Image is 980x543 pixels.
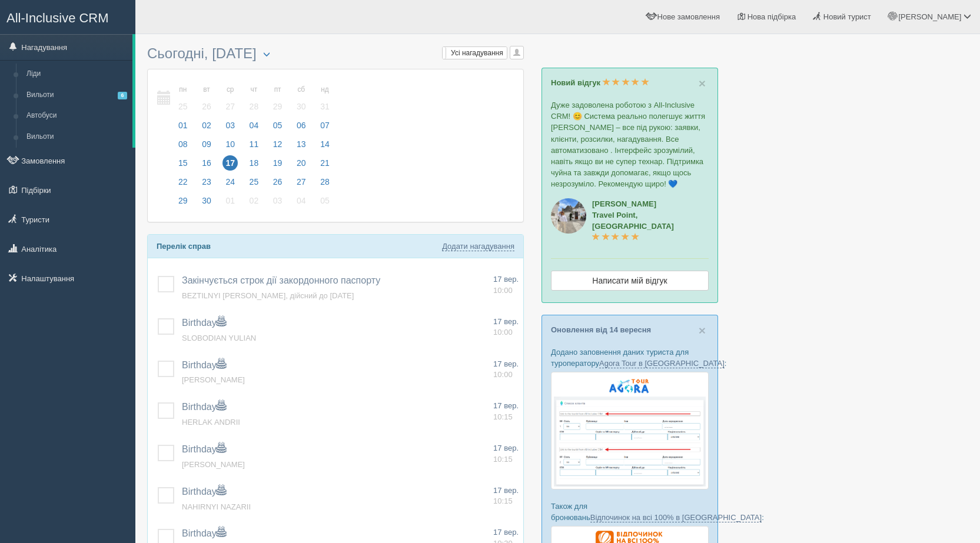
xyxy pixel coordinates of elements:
a: Відпочинок на всі 100% в [GEOGRAPHIC_DATA] [590,513,762,522]
span: 19 [270,155,285,171]
a: 12 [267,138,289,156]
p: Також для бронювань : [551,501,709,523]
span: 13 [294,136,309,152]
span: 27 [222,99,238,114]
a: [PERSON_NAME] [182,460,245,469]
a: 17 вер. 10:15 [493,443,519,465]
a: 08 [172,138,194,156]
span: 10:15 [493,497,513,505]
span: 31 [317,99,333,114]
span: 30 [294,99,309,114]
a: Вильоти [21,126,132,148]
span: 10:00 [493,370,513,379]
a: NAHIRNYI NAZARII [182,502,251,511]
span: 28 [247,99,262,114]
a: 04 [290,194,313,213]
span: Усі нагадування [451,49,503,57]
small: нд [317,85,333,95]
a: 03 [267,194,289,213]
span: 23 [199,174,214,189]
a: 20 [290,156,313,175]
span: 04 [294,193,309,208]
span: 17 вер. [493,275,519,284]
small: пт [270,85,285,95]
span: 17 [222,155,238,171]
a: 13 [290,138,313,156]
span: 28 [317,174,333,189]
a: сб 30 [290,78,313,119]
a: HERLAK ANDRII [182,418,240,427]
span: Нове замовлення [657,12,720,21]
a: Новий відгук [551,78,649,87]
span: 04 [247,118,262,133]
a: 02 [243,194,265,213]
span: 20 [294,155,309,171]
span: 14 [317,136,333,152]
a: Agora Tour в [GEOGRAPHIC_DATA] [599,359,725,368]
span: 26 [270,174,285,189]
span: 09 [199,136,214,152]
span: × [699,324,706,337]
span: [PERSON_NAME] [898,12,961,21]
span: 02 [247,193,262,208]
span: 18 [247,155,262,171]
a: 16 [195,156,218,175]
b: Перелік справ [157,242,211,251]
span: 6 [118,92,127,99]
p: Додано заповнення даних туриста для туроператору : [551,347,709,369]
a: SLOBODIAN YULIAN [182,334,256,342]
a: 06 [290,119,313,138]
a: чт 28 [243,78,265,119]
a: Birthday [182,402,226,412]
span: 25 [247,174,262,189]
span: 24 [222,174,238,189]
a: Закінчується строк дії закордонного паспорту [182,275,380,285]
a: Автобуси [21,105,132,126]
span: 16 [199,155,214,171]
span: Birthday [182,528,226,538]
span: Нова підбірка [748,12,796,21]
a: Ліди [21,64,132,85]
span: 17 вер. [493,317,519,326]
button: Close [699,77,706,89]
a: ср 27 [219,78,241,119]
a: Birthday [182,487,226,497]
a: пт 29 [267,78,289,119]
img: agora-tour-%D1%84%D0%BE%D1%80%D0%BC%D0%B0-%D0%B1%D1%80%D0%BE%D0%BD%D1%8E%D0%B2%D0%B0%D0%BD%D0%BD%... [551,372,709,489]
span: Birthday [182,318,226,328]
a: 27 [290,175,313,194]
span: 15 [175,155,191,171]
a: All-Inclusive CRM [1,1,135,33]
span: 27 [294,174,309,189]
span: 10:15 [493,412,513,421]
a: Вильоти6 [21,85,132,106]
a: пн 25 [172,78,194,119]
span: 17 вер. [493,528,519,537]
a: 01 [219,194,241,213]
a: 03 [219,119,241,138]
span: 17 вер. [493,401,519,410]
span: 01 [175,118,191,133]
a: 10 [219,138,241,156]
a: 17 вер. 10:15 [493,401,519,422]
span: Birthday [182,444,226,454]
span: 06 [294,118,309,133]
span: 12 [270,136,285,152]
a: BEZTILNYI [PERSON_NAME], дійсний до [DATE] [182,291,354,300]
a: [PERSON_NAME] [182,375,245,384]
a: 21 [314,156,333,175]
span: 10:00 [493,328,513,337]
span: 30 [199,193,214,208]
a: 25 [243,175,265,194]
span: 25 [175,99,191,114]
a: 30 [195,194,218,213]
a: 11 [243,138,265,156]
span: 07 [317,118,333,133]
span: 11 [247,136,262,152]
